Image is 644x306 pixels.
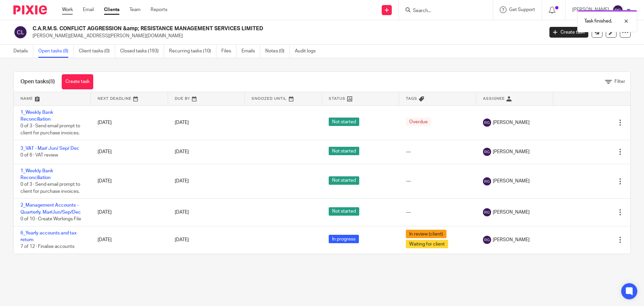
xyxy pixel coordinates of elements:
span: 7 of 12 · Finalise accounts [20,245,74,249]
td: [DATE] [91,105,168,140]
span: [DATE] [175,237,189,242]
img: svg%3E [13,25,28,39]
span: 0 of 10 · Create Workings File [20,217,81,221]
span: [DATE] [175,210,189,215]
span: [PERSON_NAME] [493,178,530,184]
a: Recurring tasks (10) [169,45,216,58]
span: Filter [614,79,625,84]
a: 6_Yearly accounts and tax return [20,231,76,242]
a: Clients [104,6,119,13]
span: [DATE] [175,120,189,125]
a: Create task [549,27,588,38]
a: Team [129,6,141,13]
div: --- [406,178,470,184]
a: Reports [151,6,167,13]
a: Emails [241,45,260,58]
a: Closed tasks (193) [120,45,164,58]
img: svg%3E [483,208,491,216]
span: 0 of 3 · Send email prompt to client for purchase invoices. [20,124,80,135]
span: In progress [329,235,359,243]
span: [PERSON_NAME] [493,209,530,216]
div: --- [406,148,470,155]
span: [PERSON_NAME] [493,119,530,126]
a: Notes (0) [265,45,290,58]
span: In review (client) [406,230,446,238]
img: svg%3E [483,177,491,185]
span: Not started [329,176,359,185]
img: svg%3E [483,148,491,156]
span: 0 of 6 · VAT review [20,153,58,158]
a: 1_Weekly Bank Reconciliation [20,110,53,122]
span: (8) [49,79,55,84]
td: [DATE] [91,140,168,164]
a: Files [221,45,236,58]
a: Audit logs [295,45,321,58]
span: Not started [329,207,359,216]
span: Not started [329,147,359,155]
p: [PERSON_NAME][EMAIL_ADDRESS][PERSON_NAME][DOMAIN_NAME] [33,33,539,39]
div: --- [406,209,470,216]
img: svg%3E [483,119,491,127]
img: Pixie [13,5,47,14]
span: Overdue [406,118,431,126]
span: [DATE] [175,179,189,184]
span: Snoozed Until [252,97,287,100]
a: 1_Weekly Bank Reconciliation [20,169,53,180]
span: [PERSON_NAME] [493,148,530,155]
img: svg%3E [483,236,491,244]
span: Status [329,97,345,100]
a: 3_VAT - Mar/ Jun/ Sep/ Dec [20,146,79,151]
p: Task finished. [584,18,612,25]
img: svg%3E [612,5,623,15]
a: Work [62,6,73,13]
span: 0 of 3 · Send email prompt to client for purchase invoices. [20,182,80,194]
td: [DATE] [91,164,168,199]
h1: Open tasks [20,78,55,85]
td: [DATE] [91,199,168,226]
h2: C.A.R.M.S. CONFLICT AGGRESSION &amp; RESISTANCE MANAGEMENT SERVICES LIMITED [33,25,438,32]
span: Tags [406,97,417,100]
a: Client tasks (0) [79,45,115,58]
a: Create task [62,74,93,89]
a: Details [13,45,33,58]
span: [DATE] [175,149,189,154]
a: Email [83,6,94,13]
a: Open tasks (8) [38,45,74,58]
a: 2_Management Accounts - Quarterly. Mar/Jun/Sep/Dec [20,203,81,214]
td: [DATE] [91,226,168,254]
span: [PERSON_NAME] [493,236,530,243]
span: Not started [329,118,359,126]
span: Waiting for client [406,240,448,248]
